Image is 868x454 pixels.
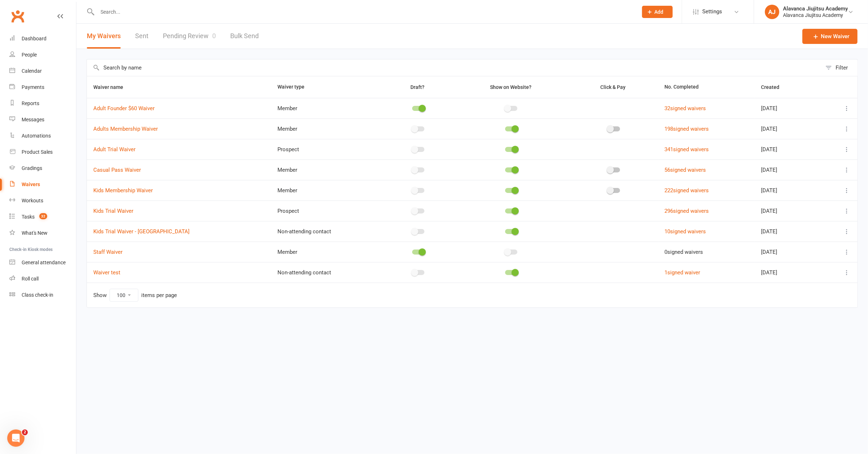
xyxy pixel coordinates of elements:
[22,117,44,122] div: Messages
[761,83,788,91] button: Created
[163,24,216,49] a: Pending Review0
[655,9,664,15] span: Add
[702,4,722,20] span: Settings
[93,84,131,90] span: Waiver name
[93,126,158,132] a: Adults Membership Waiver
[93,105,155,112] a: Adult Founder $60 Waiver
[7,430,25,447] iframe: Intercom live chat
[9,287,76,303] a: Class kiosk mode
[755,242,821,262] td: [DATE]
[665,187,709,194] a: 222signed waivers
[212,32,216,40] span: 0
[9,95,76,112] a: Reports
[755,118,821,139] td: [DATE]
[765,5,779,19] div: AJ
[665,146,709,153] a: 341signed waivers
[665,228,706,235] a: 10signed waivers
[93,228,190,235] a: Kids Trial Waiver - [GEOGRAPHIC_DATA]
[404,83,433,91] button: Draft?
[665,208,709,214] a: 296signed waivers
[22,84,44,90] div: Payments
[95,7,633,17] input: Search...
[271,262,383,283] td: Non-attending contact
[665,126,709,132] a: 198signed waivers
[93,208,133,214] a: Kids Trial Waiver
[93,83,131,91] button: Waiver name
[783,5,848,12] div: Alavanca Jiujitsu Academy
[22,198,43,203] div: Workouts
[802,29,858,44] a: New Waiver
[594,83,634,91] button: Click & Pay
[9,160,76,176] a: Gradings
[755,139,821,159] td: [DATE]
[665,269,700,276] a: 1signed waiver
[490,84,531,90] span: Show on Website?
[783,12,848,18] div: Alavanca Jiujitsu Academy
[9,271,76,287] a: Roll call
[93,269,120,276] a: Waiver test
[87,24,121,49] button: My Waivers
[22,52,37,58] div: People
[9,225,76,241] a: What's New
[22,214,35,220] div: Tasks
[271,139,383,159] td: Prospect
[271,201,383,221] td: Prospect
[755,98,821,118] td: [DATE]
[9,255,76,271] a: General attendance kiosk mode
[22,181,40,187] div: Waivers
[822,59,858,76] button: Filter
[22,133,51,139] div: Automations
[9,209,76,225] a: Tasks 32
[135,24,148,49] a: Sent
[271,242,383,262] td: Member
[9,193,76,209] a: Workouts
[93,167,141,173] a: Casual Pass Waiver
[9,7,27,25] a: Clubworx
[22,68,42,74] div: Calendar
[22,100,39,106] div: Reports
[22,292,53,298] div: Class check-in
[271,76,383,98] th: Waiver type
[22,430,28,435] span: 2
[9,47,76,63] a: People
[642,6,673,18] button: Add
[9,128,76,144] a: Automations
[93,146,135,153] a: Adult Trial Waiver
[22,276,39,282] div: Roll call
[755,221,821,242] td: [DATE]
[665,105,706,112] a: 32signed waivers
[93,187,153,194] a: Kids Membership Waiver
[271,118,383,139] td: Member
[755,201,821,221] td: [DATE]
[665,167,706,173] a: 56signed waivers
[271,180,383,201] td: Member
[141,292,177,298] div: items per page
[9,176,76,193] a: Waivers
[93,249,123,255] a: Staff Waiver
[22,260,66,265] div: General attendance
[22,230,48,236] div: What's New
[484,83,539,91] button: Show on Website?
[271,159,383,180] td: Member
[271,221,383,242] td: Non-attending contact
[230,24,259,49] a: Bulk Send
[9,144,76,160] a: Product Sales
[9,79,76,95] a: Payments
[22,36,46,41] div: Dashboard
[271,98,383,118] td: Member
[601,84,626,90] span: Click & Pay
[658,76,755,98] th: No. Completed
[665,249,703,255] span: 0 signed waivers
[22,149,53,155] div: Product Sales
[836,63,848,72] div: Filter
[9,63,76,79] a: Calendar
[87,59,822,76] input: Search by name
[755,180,821,201] td: [DATE]
[755,262,821,283] td: [DATE]
[39,213,47,219] span: 32
[9,31,76,47] a: Dashboard
[411,84,425,90] span: Draft?
[22,165,42,171] div: Gradings
[93,289,177,302] div: Show
[9,112,76,128] a: Messages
